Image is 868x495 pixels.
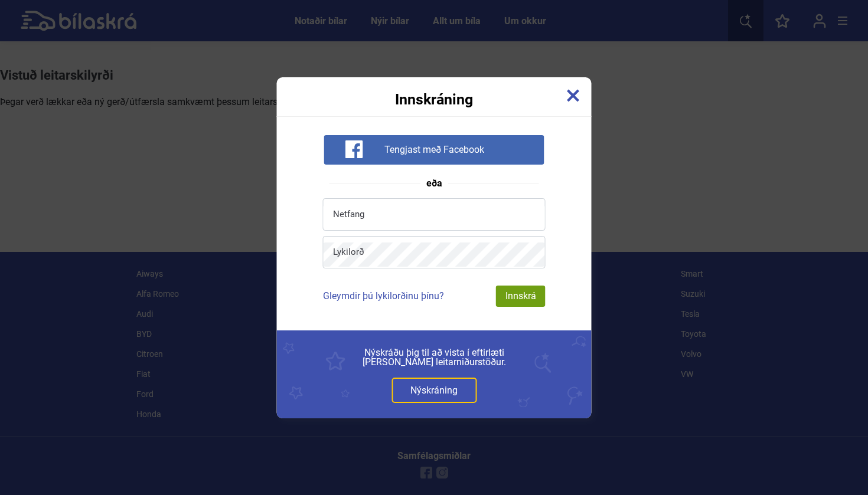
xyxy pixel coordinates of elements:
[420,179,448,188] span: eða
[567,89,580,102] img: close-x.svg
[345,140,363,158] img: facebook-white-icon.svg
[304,348,565,367] span: Nýskráðu þig til að vista í eftirlæti [PERSON_NAME] leitarniðurstöður.
[323,290,444,301] a: Gleymdir þú lykilorðinu þínu?
[277,77,592,107] div: Innskráning
[391,378,477,403] a: Nýskráning
[384,144,484,156] span: Tengjast með Facebook
[324,143,544,155] a: Tengjast með Facebook
[496,286,546,307] div: Innskrá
